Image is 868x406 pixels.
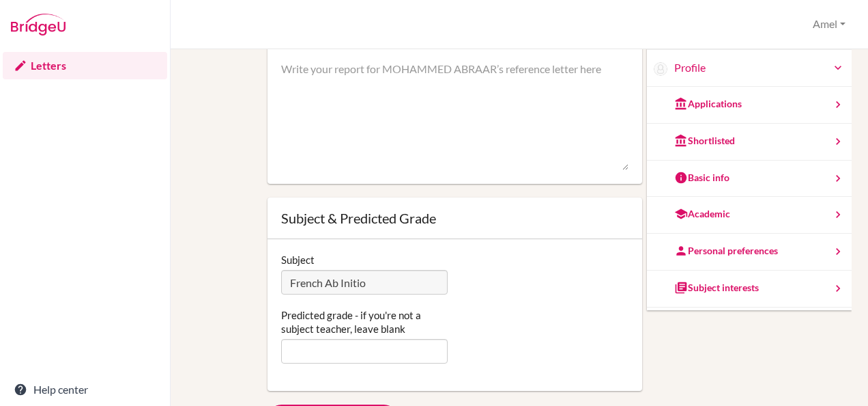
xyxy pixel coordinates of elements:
a: Shortlisted [647,124,852,161]
a: Letters [3,52,167,79]
div: Shortlisted [674,134,735,148]
div: Subject interests [674,281,759,295]
a: Strategy Advisor [647,308,852,344]
label: Predicted grade - if you're not a subject teacher, leave blank [281,308,448,336]
div: Academic [674,207,730,221]
label: Subject [281,253,315,267]
div: Applications [674,97,742,111]
a: Subject interests [647,271,852,308]
button: Amel [807,12,852,37]
div: Basic info [674,171,729,185]
img: MOHAMMED ABRAAR SHANAWAZ [654,62,667,76]
img: Bridge-U [11,14,66,36]
a: Academic [647,197,852,234]
a: Basic info [647,161,852,198]
a: Personal preferences [647,234,852,271]
div: Subject & Predicted Grade [281,211,628,225]
a: Profile [674,60,845,76]
div: Personal preferences [674,244,778,258]
a: Applications [647,87,852,124]
a: Help center [3,376,167,403]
